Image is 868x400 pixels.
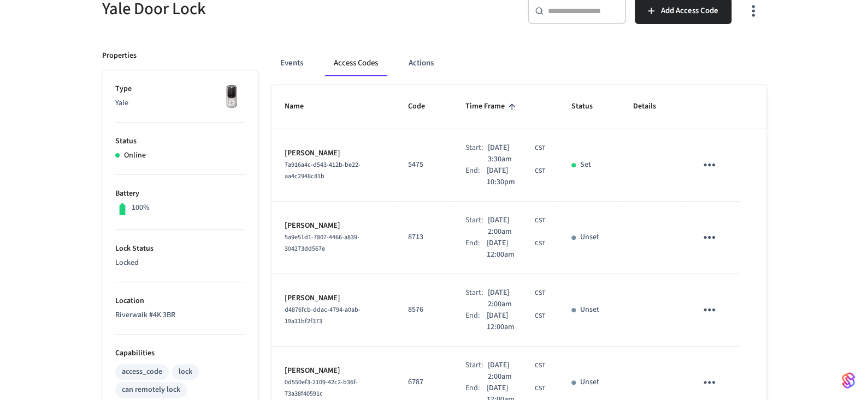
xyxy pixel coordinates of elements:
span: Time Frame [465,98,519,115]
span: [DATE] 3:30am [488,142,533,165]
p: 5475 [408,159,439,171]
div: Start: [465,142,488,165]
span: 0d550ef3-2109-42c2-b36f-73a38f40591c [285,378,358,398]
p: Unset [580,377,599,388]
p: Status [115,136,245,147]
span: CST [535,361,545,371]
span: CST [535,288,545,298]
span: Add Access Code [661,4,718,18]
span: 7a916a4c-d543-412b-be22-aa4c2948c81b [285,160,361,181]
div: End: [465,310,487,333]
span: [DATE] 2:00am [488,360,533,383]
span: [DATE] 10:30pm [487,165,533,188]
button: Access Codes [325,50,387,76]
p: Properties [102,50,137,62]
p: [PERSON_NAME] [285,365,382,377]
p: Unset [580,232,599,243]
p: Lock Status [115,243,245,254]
span: Code [408,98,439,115]
div: Asia/Shanghai [487,310,545,333]
div: End: [465,165,487,188]
span: 5a9e51d1-7807-4466-a839-304273dd567e [285,233,359,253]
button: Events [271,50,312,76]
p: 8576 [408,304,439,316]
div: can remotely lock [122,384,180,396]
div: ant example [271,50,766,76]
span: Name [285,98,318,115]
div: access_code [122,366,162,378]
div: Asia/Shanghai [488,142,546,165]
p: Unset [580,304,599,316]
p: Online [124,150,146,161]
p: 100% [132,202,150,214]
div: Asia/Shanghai [487,238,545,260]
div: Asia/Shanghai [487,165,546,188]
span: CST [535,166,545,176]
img: Yale Assure Touchscreen Wifi Smart Lock, Satin Nickel, Front [218,83,245,111]
p: Riverwalk #4K 3BR [115,310,245,321]
p: Set [580,159,591,171]
div: Asia/Shanghai [488,287,546,310]
span: Status [571,98,607,115]
span: CST [535,143,545,153]
span: CST [535,239,545,249]
span: CST [535,384,545,393]
span: Details [633,98,670,115]
div: lock [179,366,192,378]
img: SeamLogoGradient.69752ec5.svg [842,372,855,389]
span: [DATE] 12:00am [487,310,533,333]
p: Type [115,83,245,95]
span: [DATE] 2:00am [488,287,533,310]
p: [PERSON_NAME] [285,148,382,159]
p: Capabilities [115,348,245,359]
p: Locked [115,257,245,269]
span: CST [535,216,545,226]
div: Start: [465,215,488,238]
p: Yale [115,98,245,109]
p: [PERSON_NAME] [285,220,382,232]
span: [DATE] 12:00am [487,238,533,260]
span: CST [535,311,545,321]
div: End: [465,238,487,260]
button: Actions [400,50,442,76]
p: Location [115,295,245,307]
div: Start: [465,287,488,310]
span: [DATE] 2:00am [488,215,533,238]
p: 6787 [408,377,439,388]
p: Battery [115,188,245,199]
div: Start: [465,360,488,383]
span: d4876fcb-ddac-4794-a0ab-19a11bf2f373 [285,305,361,326]
p: [PERSON_NAME] [285,293,382,304]
div: Asia/Shanghai [488,215,546,238]
p: 8713 [408,232,439,243]
div: Asia/Shanghai [488,360,546,383]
